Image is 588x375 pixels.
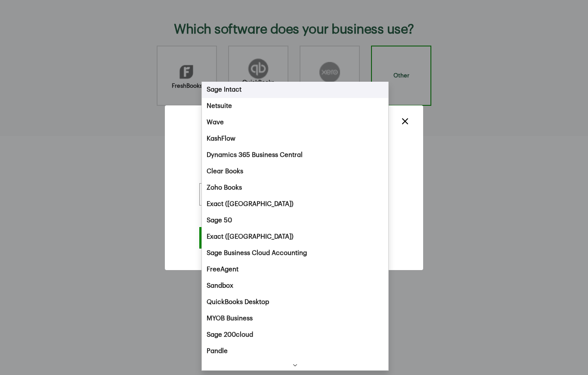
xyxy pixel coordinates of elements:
[207,166,243,177] span: Clear Books
[207,297,269,307] span: QuickBooks Desktop
[207,330,253,340] span: Sage 200cloud
[207,150,303,160] span: Dynamics 365 Business Central
[207,314,253,324] span: MYOB Business
[207,346,228,357] span: Pandle
[207,215,232,226] span: Sage 50
[207,281,233,291] span: Sandbox
[207,199,294,209] span: Exact ([GEOGRAPHIC_DATA])
[207,134,235,144] span: KashFlow
[207,264,238,275] span: FreeAgent
[207,232,294,242] span: Exact ([GEOGRAPHIC_DATA])
[207,85,241,95] span: Sage Intact
[207,117,224,128] span: Wave
[207,101,232,111] span: Netsuite
[207,248,307,258] span: Sage Business Cloud Accounting
[207,183,242,193] span: Zoho Books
